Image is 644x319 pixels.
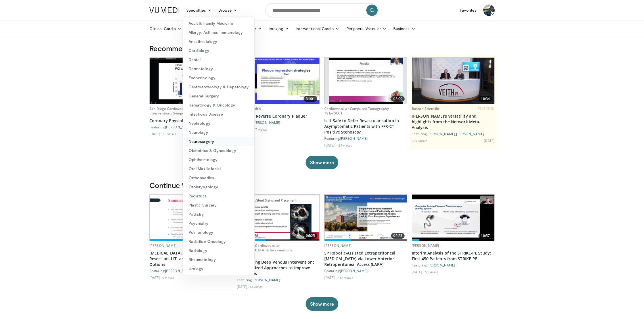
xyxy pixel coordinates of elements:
a: Rheumatology [183,255,254,264]
a: Clinical Cardio [146,23,185,34]
img: ff047b3e-e657-411a-ad03-32f5c9f95574.620x360_q85_upscale.jpg [150,195,232,241]
a: Peripheral Vascular [343,23,390,34]
span: 10:34 [478,96,492,102]
span: 06:25 [304,233,317,239]
button: Show more [306,156,338,169]
a: IVUS During Deep Venous Intervention: Standardized Approaches to Improve Outcomes [237,259,320,276]
a: Obstetrics & Gynecology [183,146,254,155]
li: [DATE] [324,275,336,280]
a: Interim Analysis of the STRIKE-PE Study: First 450 Patients from STRIKE-PE [412,250,495,262]
li: 129 views [337,143,352,147]
li: [DATE] [149,275,162,280]
a: [PERSON_NAME] [165,269,193,273]
a: 10:34 [412,58,494,104]
li: 41 views [250,284,263,289]
a: Plastic Surgery [183,201,254,210]
li: 60 views [425,270,438,274]
a: Imaging [265,23,292,34]
img: VuMedi Logo [149,7,179,13]
h3: Continue Watching [149,181,495,190]
a: Radiation Oncology [183,237,254,246]
a: Anesthesiology [183,37,254,46]
a: [PERSON_NAME] [252,120,280,124]
a: Browse [215,5,241,16]
a: Interventional Cardio [292,23,343,34]
div: Featuring: [412,263,495,267]
li: [DATE] [149,132,162,136]
div: Featuring: [149,125,232,129]
li: [DATE] [484,138,495,143]
a: 10:57 [412,195,494,241]
img: d02e6d71-9921-427a-ab27-a615a15c5bda.620x360_q85_upscale.jpg [150,58,232,104]
a: Gastroenterology & Hepatology [183,82,254,91]
a: Boston Scientific [412,106,440,111]
a: 31:01 [237,58,319,104]
a: Allergy, Asthma, Immunology [183,28,254,37]
a: [PERSON_NAME] [456,132,484,136]
div: Featuring: [149,268,232,273]
li: 527 views [412,138,427,143]
a: Ophthalmology [183,155,254,164]
a: [PERSON_NAME] [149,243,177,248]
li: 7,977 views [250,127,267,132]
a: Pulmonology [183,228,254,237]
a: Hematology & Oncology [183,101,254,110]
a: [PERSON_NAME] [324,243,352,248]
span: 09:23 [391,233,405,239]
a: [PERSON_NAME] [427,263,455,267]
a: San Diego Cardiovascular Interventions Symposium 2024 [149,106,201,116]
a: 08:09 [325,58,407,104]
div: Featuring: , [412,132,495,136]
a: Favorites [456,5,480,16]
a: Neurosurgery [183,137,254,146]
a: How Do I Reverse Coronary Plaque? [237,113,320,119]
a: 20:55 [150,58,232,104]
li: [DATE] [324,143,336,147]
button: Show more [306,297,338,311]
span: FEATURED [478,107,495,110]
a: Coronary Physiology in [DATE] [149,118,232,124]
a: Cardiovascular Computed Tomography TV by SCCT [324,106,389,116]
a: Specialties [183,5,215,16]
a: Society for Cardiovascular [MEDICAL_DATA] & Interventions (SCAI) [237,243,293,257]
a: Orthopaedics [183,173,254,182]
a: Business [390,23,419,34]
li: [DATE] [237,284,249,289]
a: Infectious Disease [183,110,254,119]
img: 7a1c5abe-6fdf-47fe-aa3d-b622094f7f73.png.620x360_q85_upscale.png [237,195,319,240]
div: Featuring: [237,278,320,282]
a: Is It Safe to Defer Revascularisation in Asymptomatic Patients with FFR-CT Positive Stenoses? [324,118,407,135]
a: Endocrinology [183,73,254,82]
a: [PERSON_NAME]’s versatility and highlights from the Network Meta-Analysis [412,113,495,130]
li: 9 views [162,275,174,280]
a: Psychiatry [183,219,254,228]
a: Pediatrics [183,191,254,201]
a: Cardiology [183,46,254,55]
span: 08:09 [391,96,405,102]
img: Avatar [483,5,495,16]
a: [MEDICAL_DATA] 2025: Navigating Resection, LIT, and [MEDICAL_DATA] Options [149,250,232,267]
img: 47fcfb5a-0fc5-4d9a-adfd-d64d6a31a81c.620x360_q85_upscale.jpg [329,58,403,104]
div: Featuring: [237,120,320,125]
span: 10:57 [478,233,492,239]
div: Specialties [183,16,255,276]
a: [PERSON_NAME] [252,278,280,282]
img: b3991228-81e2-42f7-8a3b-98b72cee765a.620x360_q85_upscale.jpg [412,195,494,241]
span: 31:01 [304,96,317,102]
h3: Recommended for You [149,44,495,53]
img: 356a2d67-5904-41de-a084-b41b309f985a.png.620x360_q85_upscale.png [325,195,407,241]
img: 31adc9e7-5da4-4a43-a07f-d5170cdb9529.620x360_q85_upscale.jpg [237,58,319,104]
div: Featuring: [324,136,407,141]
a: Adult & Family Medicine [183,19,254,28]
input: Search topics, interventions [265,3,379,17]
a: Dermatology [183,64,254,73]
a: [PERSON_NAME] [412,243,439,248]
a: Dental [183,55,254,64]
a: [PERSON_NAME] [165,125,193,129]
a: Neurology [183,128,254,137]
a: Oral Maxillofacial [183,164,254,173]
li: 242 views [337,275,353,280]
a: [PERSON_NAME] [340,269,368,273]
a: [PERSON_NAME] [340,136,368,140]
